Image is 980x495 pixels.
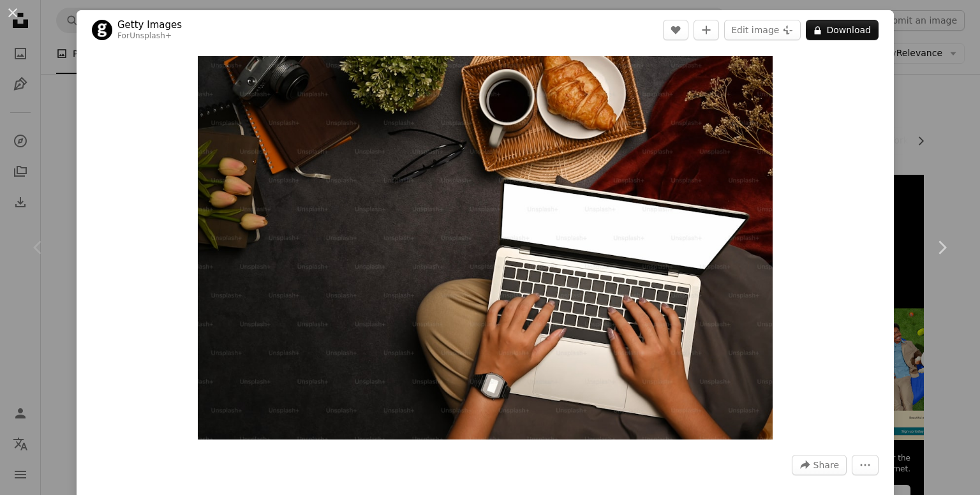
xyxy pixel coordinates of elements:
[198,56,773,440] button: Zoom in on this image
[198,56,773,440] img: Young woman sitting on carpet and using laptop computer.
[694,20,719,40] button: Add to Collection
[117,31,182,41] div: For
[117,18,182,31] a: Getty Images
[663,20,688,40] button: Like
[903,186,980,309] a: Next
[724,20,801,40] button: Edit image
[813,455,839,475] span: Share
[130,31,172,40] a: Unsplash+
[852,455,879,475] button: More Actions
[806,20,879,40] button: Download
[792,455,847,475] button: Share this image
[92,20,112,40] img: Go to Getty Images's profile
